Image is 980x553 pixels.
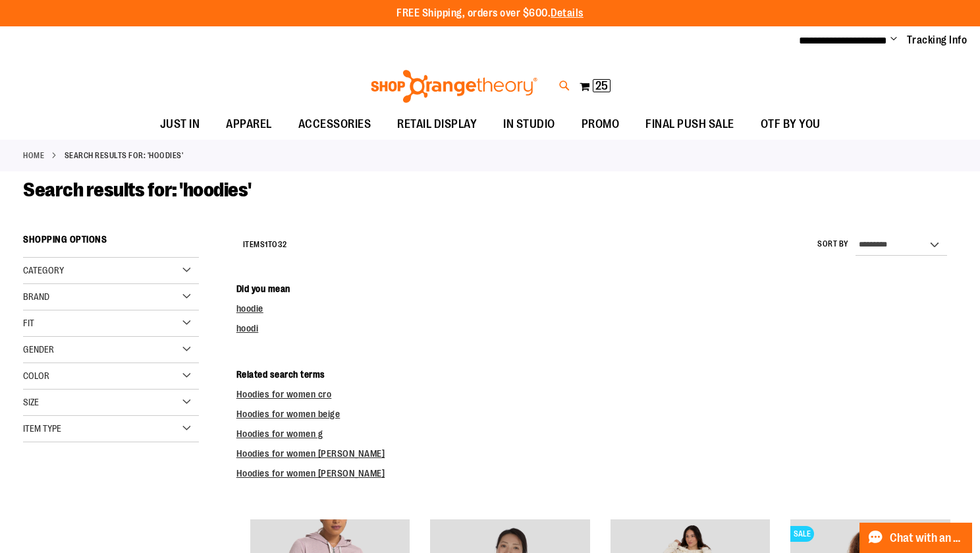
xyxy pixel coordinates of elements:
span: Size [23,397,39,407]
a: Hoodies for women cro [236,389,332,399]
button: Chat with an Expert [859,523,973,553]
a: JUST IN [147,109,213,140]
span: Search results for: 'hoodies' [23,179,252,201]
span: PROMO [582,109,620,139]
span: SALE [790,526,814,542]
label: Sort By [817,239,849,250]
span: 1 [265,240,268,249]
a: RETAIL DISPLAY [384,109,490,140]
a: Details [551,7,584,19]
span: RETAIL DISPLAY [397,109,477,139]
span: 32 [278,240,287,249]
a: Hoodies for women beige [236,409,340,419]
span: Color [23,370,49,381]
a: Tracking Info [907,33,967,47]
span: Brand [23,291,49,302]
a: OTF BY YOU [748,109,834,140]
a: Home [23,150,44,161]
span: 25 [595,79,608,92]
dt: Related search terms [236,368,957,381]
button: Account menu [890,34,897,47]
a: ACCESSORIES [285,109,385,140]
a: Hoodies for women g [236,428,323,439]
span: JUST IN [160,109,200,139]
p: FREE Shipping, orders over $600. [396,6,584,21]
strong: Search results for: 'hoodies' [65,150,184,161]
a: IN STUDIO [490,109,568,140]
dt: Did you mean [236,282,957,295]
span: OTF BY YOU [761,109,821,139]
a: Hoodies for women [PERSON_NAME] [236,468,385,479]
span: IN STUDIO [503,109,555,139]
span: FINAL PUSH SALE [645,109,734,139]
h2: Items to [243,235,287,255]
a: hoodi [236,323,259,334]
span: Fit [23,318,34,328]
a: PROMO [568,109,633,140]
span: Category [23,265,64,276]
span: APPAREL [226,109,272,139]
a: FINAL PUSH SALE [632,109,748,140]
span: Item Type [23,423,61,434]
strong: Shopping Options [23,228,199,258]
span: Chat with an Expert [890,532,964,544]
img: Shop Orangetheory [369,70,539,103]
a: hoodie [236,303,263,314]
span: Gender [23,344,54,355]
a: Hoodies for women [PERSON_NAME] [236,448,385,459]
span: ACCESSORIES [298,109,371,139]
a: APPAREL [213,109,285,140]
